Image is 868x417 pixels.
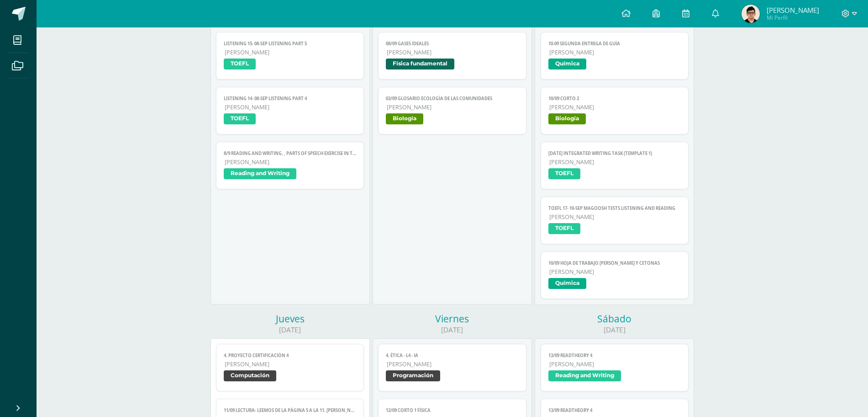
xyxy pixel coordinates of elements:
[224,168,296,179] span: Reading and Writing
[742,5,760,23] img: d8280628bdc6755ad7e85c61e1e4ed1d.png
[387,103,519,111] span: [PERSON_NAME]
[216,142,364,189] a: 8/9 Reading and Writing, , Parts of speech exercise in the notebook[PERSON_NAME]Reading and Writing
[224,59,256,69] span: TOEFL
[548,150,681,156] span: [DATE] Integrated Writing Task (Template 1)
[548,278,586,289] span: Química
[386,407,519,413] span: 12/09 Corto 1 Física
[224,41,357,47] span: LISTENING 15- 08-sep Listening part 5
[549,48,681,56] span: [PERSON_NAME]
[216,32,364,80] a: LISTENING 15- 08-sep Listening part 5[PERSON_NAME]TOEFL
[224,353,357,358] span: 4. Proyecto Certificación 4
[541,87,689,134] a: 10/09 Corto 2[PERSON_NAME]Biología
[225,103,357,111] span: [PERSON_NAME]
[548,59,586,69] span: Química
[386,370,440,381] span: Programación
[548,353,681,358] span: 13/09 ReadTheory 4
[216,344,364,391] a: 4. Proyecto Certificación 4[PERSON_NAME]Computación
[216,87,364,134] a: LISTENING 14- 08-sep Listening part 4[PERSON_NAME]TOEFL
[386,96,519,102] span: 03/09 Glosario Ecología de las comunidades
[549,360,681,368] span: [PERSON_NAME]
[387,360,519,368] span: [PERSON_NAME]
[548,407,681,413] span: 13/09 ReadTheory 4
[378,344,526,391] a: 4. Ética - L4 - IA[PERSON_NAME]Programación
[386,353,519,358] span: 4. Ética - L4 - IA
[549,268,681,276] span: [PERSON_NAME]
[373,312,532,325] div: Viernes
[224,407,357,413] span: 11/09 LECTURA- Leemos de la página 5 a la 11. [PERSON_NAME]. La descubridora del radio
[548,41,681,47] span: 10-09 SEGUNDA ENTREGA DE GUÍA
[548,205,681,211] span: TOEFL 17- 10-sep Magoosh Tests Listening and Reading
[549,213,681,221] span: [PERSON_NAME]
[210,325,370,335] div: [DATE]
[548,113,586,124] span: Biología
[548,260,681,266] span: 10/09 Hoja de trabajo [PERSON_NAME] y cetonas
[224,113,256,124] span: TOEFL
[387,48,519,56] span: [PERSON_NAME]
[225,158,357,166] span: [PERSON_NAME]
[549,158,681,166] span: [PERSON_NAME]
[541,197,689,244] a: TOEFL 17- 10-sep Magoosh Tests Listening and Reading[PERSON_NAME]TOEFL
[549,103,681,111] span: [PERSON_NAME]
[541,32,689,80] a: 10-09 SEGUNDA ENTREGA DE GUÍA[PERSON_NAME]Química
[378,32,526,80] a: 08/09 Gases Ideales[PERSON_NAME]Física fundamental
[224,370,276,381] span: Computación
[548,168,580,179] span: TOEFL
[535,325,694,335] div: [DATE]
[548,96,681,102] span: 10/09 Corto 2
[386,113,423,124] span: Biología
[373,325,532,335] div: [DATE]
[541,251,689,299] a: 10/09 Hoja de trabajo [PERSON_NAME] y cetonas[PERSON_NAME]Química
[386,41,519,47] span: 08/09 Gases Ideales
[378,87,526,134] a: 03/09 Glosario Ecología de las comunidades[PERSON_NAME]Biología
[224,96,357,102] span: LISTENING 14- 08-sep Listening part 4
[210,312,370,325] div: Jueves
[225,360,357,368] span: [PERSON_NAME]
[225,48,357,56] span: [PERSON_NAME]
[535,312,694,325] div: Sábado
[541,142,689,189] a: [DATE] Integrated Writing Task (Template 1)[PERSON_NAME]TOEFL
[767,14,819,21] span: Mi Perfil
[386,59,454,69] span: Física fundamental
[548,223,580,234] span: TOEFL
[541,344,689,391] a: 13/09 ReadTheory 4[PERSON_NAME]Reading and Writing
[767,5,819,15] span: [PERSON_NAME]
[224,150,357,156] span: 8/9 Reading and Writing, , Parts of speech exercise in the notebook
[548,370,621,381] span: Reading and Writing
